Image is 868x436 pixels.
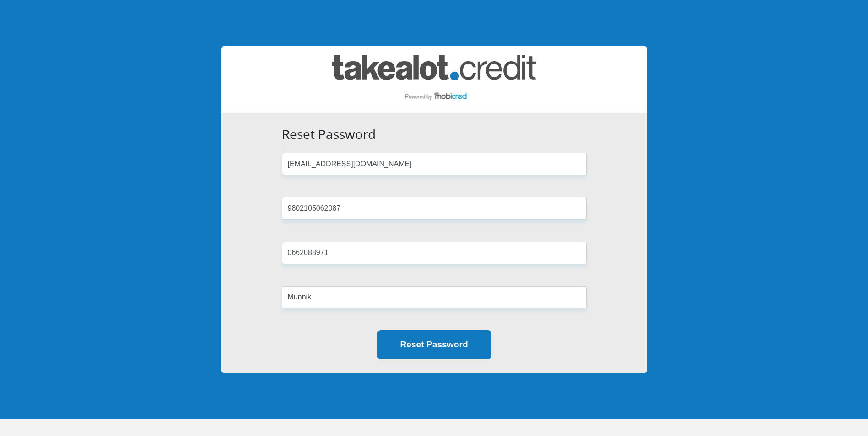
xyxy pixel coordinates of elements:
[332,55,536,104] img: takealot_credit logo
[282,153,587,175] input: Email
[377,330,491,359] button: Reset Password
[282,286,587,308] input: Surname
[282,127,587,142] h3: Reset Password
[282,242,587,264] input: Cellphone Number
[282,197,587,219] input: ID Number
